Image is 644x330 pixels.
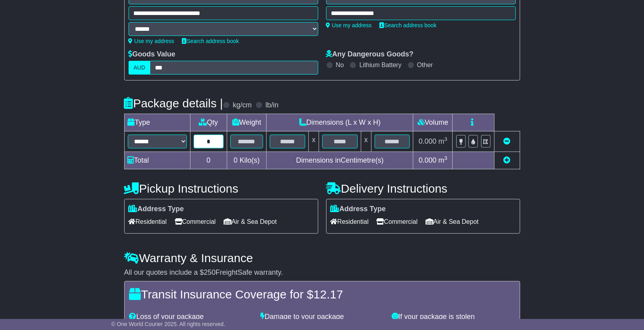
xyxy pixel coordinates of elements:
h4: Pickup Instructions [124,182,318,195]
td: Type [124,114,190,131]
div: If your package is stolen [388,313,519,321]
span: Air & Sea Depot [224,216,277,228]
a: Remove this item [504,137,511,145]
span: Residential [129,216,167,228]
label: AUD [129,61,151,75]
td: Dimensions in Centimetre(s) [267,152,413,169]
a: Add new item [504,156,511,164]
a: Search address book [380,22,437,28]
td: Dimensions (L x W x H) [267,114,413,131]
a: Use my address [326,22,372,28]
span: 12.17 [314,288,343,301]
label: lb/in [265,101,278,110]
a: Use my address [129,38,174,44]
label: Lithium Battery [359,61,401,69]
td: Volume [413,114,453,131]
td: Total [124,152,190,169]
td: 0 [190,152,227,169]
td: x [361,131,371,152]
span: Commercial [377,216,418,228]
label: Address Type [129,205,184,214]
h4: Package details | [124,97,223,110]
span: Air & Sea Depot [426,216,479,228]
label: No [336,61,344,69]
span: 0.000 [419,156,437,164]
span: 0.000 [419,137,437,145]
h4: Delivery Instructions [326,182,520,195]
span: m [439,156,448,164]
div: Loss of your package [125,313,257,321]
span: 0 [233,156,237,164]
td: Weight [227,114,267,131]
sup: 3 [444,136,448,142]
span: Commercial [175,216,216,228]
a: Search address book [182,38,239,44]
label: Address Type [330,205,386,214]
label: Goods Value [129,50,175,59]
td: Qty [190,114,227,131]
sup: 3 [444,155,448,161]
span: © One World Courier 2025. All rights reserved. [111,321,225,327]
h4: Warranty & Insurance [124,251,520,264]
h4: Transit Insurance Coverage for $ [129,288,515,301]
span: 250 [204,268,216,276]
span: m [439,137,448,145]
td: x [309,131,319,152]
div: Damage to your package [256,313,388,321]
td: Kilo(s) [227,152,267,169]
div: All our quotes include a $ FreightSafe warranty. [124,268,520,277]
label: Any Dangerous Goods? [326,50,414,59]
span: Residential [330,216,369,228]
label: kg/cm [233,101,252,110]
label: Other [417,61,433,69]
